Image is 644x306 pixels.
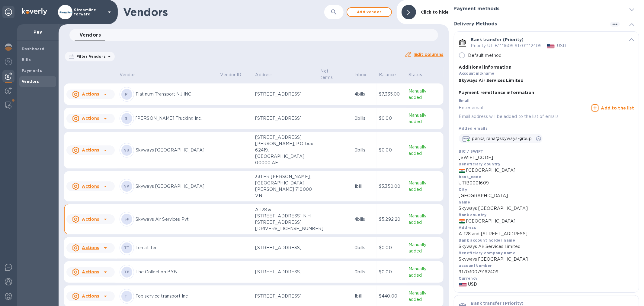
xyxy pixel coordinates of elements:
p: $7,335.00 [379,91,404,97]
p: 0 bills [355,115,374,122]
p: Skyways Air Services Limited [459,243,634,250]
b: Currency [459,276,478,281]
img: USD [459,283,467,287]
p: Skyways Air Services Pvt [136,216,216,223]
input: Enter email [459,103,589,112]
b: name [459,200,470,204]
p: Email address will be added to the list of emails [459,113,589,120]
p: 1 bill [355,293,374,299]
p: Address [255,72,273,78]
p: $0.00 [379,115,404,122]
b: TT [124,246,130,250]
b: SU [124,148,130,152]
p: Default method [468,52,502,59]
p: Streamline forward [74,8,104,16]
p: 1 bill [355,183,374,190]
span: Status [409,72,422,78]
input: Enter account nickname [459,76,620,85]
h3: Payment methods [454,6,500,12]
span: Vendor ID [220,72,249,78]
b: Beneficiary company name [459,251,516,255]
b: Bills [22,57,31,62]
b: Click to hide [421,10,449,15]
p: [PERSON_NAME] Trucking Inc. [136,115,216,122]
p: Vendor ID [220,72,242,78]
u: Actions [82,184,99,189]
p: 4 bills [355,91,374,97]
u: Actions [82,269,99,274]
b: SP [124,217,130,221]
p: Pay [22,29,54,35]
p: 33TER [PERSON_NAME], [GEOGRAPHIC_DATA], [PERSON_NAME] 710000 VN [255,174,316,199]
p: $0.00 [379,147,404,153]
p: Net terms [321,68,342,81]
span: Add vendor [352,8,386,16]
u: Edit columns [414,52,444,57]
p: 0 bills [355,269,374,275]
img: USD [547,44,555,48]
p: Manually added [409,112,441,125]
p: $3,350.00 [379,183,404,190]
u: Actions [82,245,99,250]
img: Logo [22,8,47,15]
b: Beneficiary country [459,162,501,166]
p: 0 bills [355,147,374,153]
span: Address [255,72,281,78]
span: Vendor [120,72,143,78]
img: IN [459,219,465,223]
p: $440.00 [379,293,404,299]
p: [SWIFT_CODE] [459,155,634,161]
p: The Collection BYB [136,269,216,275]
span: [GEOGRAPHIC_DATA] [466,218,516,224]
img: IN [459,169,465,173]
p: Ten at Ten [136,245,216,251]
p: [STREET_ADDRESS] [255,245,316,251]
p: Skyways [GEOGRAPHIC_DATA] [136,183,216,190]
b: SI [125,116,129,121]
label: Email [459,99,469,103]
u: Actions [82,217,99,222]
p: Bank transfer (Priority) [471,37,524,43]
p: Inbox [355,72,367,78]
span: USD [468,281,477,288]
u: Actions [82,92,99,96]
span: Inbox [355,72,374,78]
button: Add vendor [347,7,392,17]
p: 917030079162409 [459,269,634,275]
p: Payment remittance information [459,90,534,96]
b: Bank country [459,213,487,217]
b: Bank account holder name [459,238,515,243]
p: Skyways [GEOGRAPHIC_DATA] [136,147,216,153]
b: BIC / SWIFT [459,149,484,154]
p: Manually added [409,290,441,303]
label: Account nickname [459,72,494,76]
h3: Delivery Methods [454,21,497,27]
p: pankaj.rana@skyways-group.com [472,135,535,142]
span: Vendors [79,31,101,39]
p: Skyways [GEOGRAPHIC_DATA] [459,256,634,262]
p: Manually added [409,88,441,101]
div: Unpin categories [2,6,14,18]
p: Vendor [120,72,135,78]
p: USD [557,43,566,49]
p: Platinum Transport NJ INC [136,91,216,97]
p: Manually added [409,144,441,157]
p: Manually added [409,266,441,278]
u: Actions [82,116,99,121]
p: $0.00 [379,269,404,275]
u: Actions [82,148,99,152]
b: TB [124,270,130,274]
p: Top service transport Inc [136,293,216,299]
p: 4 bills [355,216,374,223]
img: Foreign exchange [5,58,12,65]
b: Payments [22,68,42,73]
p: [STREET_ADDRESS] [255,115,316,122]
b: Added emails [459,126,488,131]
span: Net terms [321,68,350,81]
p: Balance [379,72,396,78]
p: Additional information [459,64,620,70]
h1: Vendors [123,6,300,18]
b: accountNumber [459,263,492,268]
b: Vendors [22,79,39,84]
p: [STREET_ADDRESS] [255,293,316,299]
